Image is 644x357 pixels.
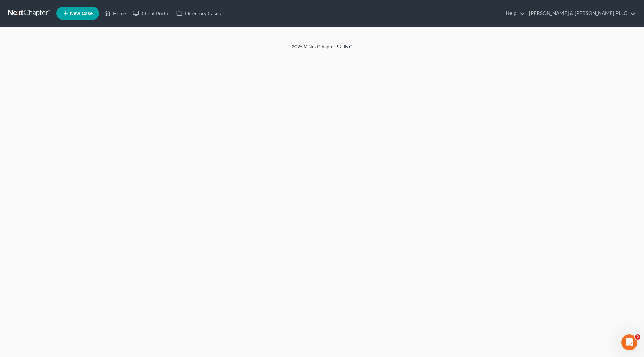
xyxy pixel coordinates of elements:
[129,7,173,19] a: Client Portal
[131,43,513,55] div: 2025 © NextChapterBK, INC
[526,7,636,19] a: [PERSON_NAME] & [PERSON_NAME] PLLC
[502,7,525,19] a: Help
[101,7,129,19] a: Home
[635,334,640,340] span: 2
[621,334,637,350] iframe: Intercom live chat
[56,7,99,20] new-legal-case-button: New Case
[173,7,224,19] a: Directory Cases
